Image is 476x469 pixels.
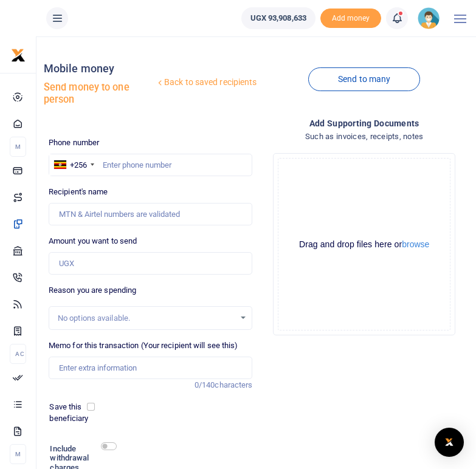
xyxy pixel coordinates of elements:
h4: Mobile money [44,62,155,75]
a: profile-user [418,7,444,29]
div: +256 [70,159,87,171]
div: Drag and drop files here or [278,239,450,250]
span: Add money [320,9,381,29]
div: Open Intercom Messenger [435,428,464,457]
span: characters [215,380,252,389]
li: Ac [10,344,26,364]
label: Save this beneficiary [49,401,89,425]
div: Uganda: +256 [49,154,98,176]
li: Wallet ballance [236,7,320,29]
a: logo-small logo-large logo-large [11,50,26,59]
a: UGX 93,908,633 [241,7,316,29]
h4: Add supporting Documents [262,117,466,130]
li: Toup your wallet [320,9,381,29]
h4: Such as invoices, receipts, notes [262,130,466,143]
span: UGX 93,908,633 [250,12,306,24]
label: Phone number [49,137,99,149]
input: UGX [49,252,253,275]
button: browse [402,240,429,248]
li: M [10,137,26,157]
label: Reason you are spending [49,284,136,296]
img: logo-small [11,48,26,63]
a: Back to saved recipients [155,72,258,94]
input: Enter extra information [49,357,253,380]
a: Send to many [308,67,420,91]
h5: Send money to one person [44,81,155,105]
label: Recipient's name [49,186,108,198]
input: Enter phone number [49,154,253,177]
span: 0/140 [195,380,215,389]
a: Add money [320,13,381,22]
input: MTN & Airtel numbers are validated [49,203,253,226]
img: profile-user [418,7,440,29]
label: Amount you want to send [49,235,137,247]
div: File Uploader [273,153,455,335]
li: M [10,444,26,464]
label: Memo for this transaction (Your recipient will see this) [49,340,238,352]
div: No options available. [58,312,235,324]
